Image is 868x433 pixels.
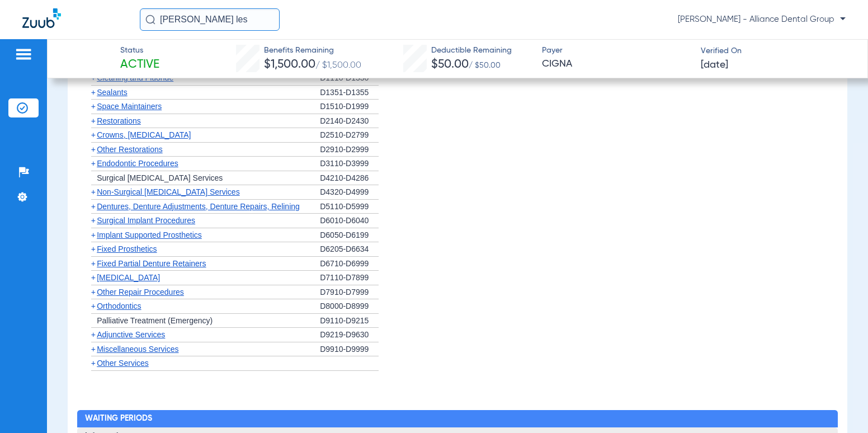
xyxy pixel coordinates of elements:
span: + [91,273,96,282]
span: + [91,88,96,97]
span: Miscellaneous Services [97,345,178,354]
img: hamburger-icon [15,48,32,61]
div: D2510-D2799 [320,128,379,143]
span: + [91,288,96,296]
span: Surgical [MEDICAL_DATA] Services [97,173,223,182]
div: D8000-D8999 [320,299,379,314]
span: Surgical Implant Procedures [97,216,195,225]
span: Sealants [97,88,127,97]
span: + [91,187,96,196]
span: / $50.00 [469,62,501,69]
div: D9219-D9630 [320,328,379,342]
div: D7910-D7999 [320,285,379,300]
span: Payer [542,45,691,57]
span: Fixed Partial Denture Retainers [97,259,206,268]
div: D1110-D1330 [320,71,379,86]
span: Fixed Prosthetics [97,244,157,253]
div: D2140-D2430 [320,114,379,129]
span: Orthodontics [97,302,141,310]
span: Deductible Remaining [431,45,512,57]
div: D4320-D4999 [320,185,379,200]
span: Palliative Treatment (Emergency) [97,316,213,325]
span: + [91,102,96,111]
div: D1351-D1355 [320,86,379,100]
div: D3110-D3999 [320,157,379,171]
span: / $1,500.00 [315,61,361,70]
span: CIGNA [542,57,691,71]
div: D6710-D6999 [320,257,379,271]
span: + [91,159,96,168]
div: D7110-D7899 [320,271,379,285]
span: + [91,145,96,154]
span: + [91,359,96,368]
span: Non-Surgical [MEDICAL_DATA] Services [97,187,239,196]
span: Crowns, [MEDICAL_DATA] [97,130,191,139]
div: D6205-D6634 [320,242,379,257]
span: Dentures, Denture Adjustments, Denture Repairs, Relining [97,202,300,211]
span: Cleaning and Fluoride [97,73,173,82]
span: + [91,302,96,310]
span: + [91,330,96,339]
span: [DATE] [701,58,728,72]
div: D6010-D6040 [320,214,379,228]
span: + [91,259,96,268]
span: Other Repair Procedures [97,288,184,296]
span: + [91,230,96,239]
span: Other Restorations [97,145,163,154]
span: $1,500.00 [264,59,315,70]
div: D2910-D2999 [320,143,379,157]
span: Verified On [701,45,850,57]
span: Status [120,45,159,57]
span: $50.00 [431,59,469,70]
span: + [91,116,96,125]
span: Implant Supported Prosthetics [97,230,202,239]
span: Space Maintainers [97,102,162,111]
span: + [91,130,96,139]
h2: Waiting Periods [77,410,838,428]
img: Zuub Logo [22,8,61,28]
span: [PERSON_NAME] - Alliance Dental Group [678,14,846,25]
span: + [91,202,96,211]
span: Endodontic Procedures [97,159,178,168]
span: + [91,345,96,354]
div: D9110-D9215 [320,314,379,328]
span: + [91,216,96,225]
div: D9910-D9999 [320,342,379,357]
div: D5110-D5999 [320,200,379,214]
input: Search for patients [140,8,280,31]
img: Search Icon [145,15,155,25]
div: D6050-D6199 [320,228,379,243]
span: Restorations [97,116,141,125]
span: Benefits Remaining [264,45,361,57]
span: Adjunctive Services [97,330,165,339]
span: Other Services [97,359,149,368]
div: D1510-D1999 [320,100,379,114]
span: + [91,244,96,253]
span: [MEDICAL_DATA] [97,273,160,282]
div: D4210-D4286 [320,171,379,186]
span: Active [120,57,159,73]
